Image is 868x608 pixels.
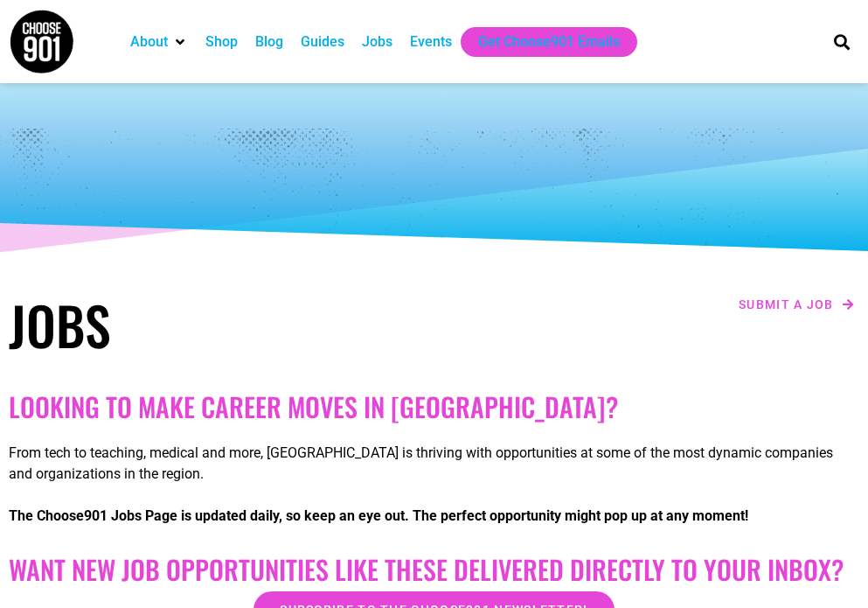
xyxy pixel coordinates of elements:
h1: Jobs [9,293,426,356]
strong: The Choose901 Jobs Page is updated daily, so keep an eye out. The perfect opportunity might pop u... [9,507,748,524]
a: Jobs [362,31,392,52]
div: Search [828,27,857,56]
a: Events [410,31,452,52]
nav: Main nav [122,27,810,57]
h2: Looking to make career moves in [GEOGRAPHIC_DATA]? [9,391,859,423]
a: Submit a job [733,293,859,316]
p: From tech to teaching, medical and more, [GEOGRAPHIC_DATA] is thriving with opportunities at some... [9,443,859,485]
a: Guides [301,31,344,52]
a: Get Choose901 Emails [478,31,620,52]
h2: Want New Job Opportunities like these Delivered Directly to your Inbox? [9,554,859,585]
a: Blog [255,31,283,52]
a: About [130,31,168,52]
div: About [122,27,197,57]
a: Shop [205,31,238,52]
span: Submit a job [739,298,834,311]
